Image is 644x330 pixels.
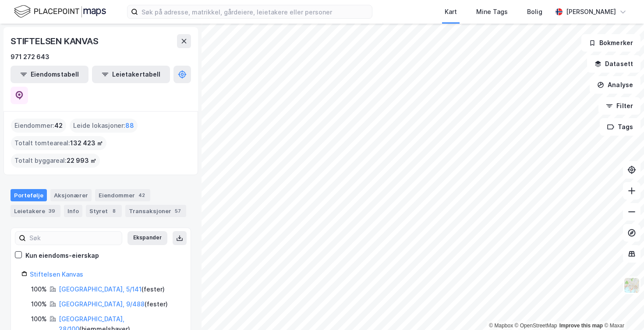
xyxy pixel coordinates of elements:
div: ( fester ) [59,284,165,295]
div: Leide lokasjoner : [70,119,138,133]
div: Leietakere [11,205,60,217]
div: STIFTELSEN KANVAS [11,34,100,48]
img: logo.f888ab2527a4732fd821a326f86c7f29.svg [14,4,106,19]
div: 100% [31,299,47,309]
div: Info [64,205,82,217]
div: 42 [137,191,147,200]
a: [GEOGRAPHIC_DATA], 9/488 [59,300,145,308]
a: [GEOGRAPHIC_DATA], 5/141 [59,285,142,293]
div: Portefølje [11,189,47,201]
button: Analyse [590,76,640,94]
a: Stiftelsen Kanvas [30,270,83,278]
div: Mine Tags [476,7,508,17]
input: Søk på adresse, matrikkel, gårdeiere, leietakere eller personer [138,5,372,18]
div: 100% [31,314,47,324]
a: Improve this map [559,323,603,329]
div: [PERSON_NAME] [566,7,616,17]
span: 88 [125,120,134,131]
a: Mapbox [489,323,513,329]
div: Bolig [527,7,542,17]
button: Tags [600,118,640,136]
button: Leietakertabell [92,66,170,83]
div: ( fester ) [59,299,168,309]
button: Datasett [587,55,640,73]
span: 42 [54,120,63,131]
button: Eiendomstabell [11,66,88,83]
div: 971 272 643 [11,52,50,62]
div: Kun eiendoms-eierskap [25,250,99,261]
div: Eiendommer [95,189,150,201]
div: 57 [173,207,183,215]
span: 132 423 ㎡ [70,138,103,148]
div: Transaksjoner [125,205,186,217]
button: Filter [598,97,640,115]
a: OpenStreetMap [515,323,557,329]
div: Totalt tomteareal : [11,136,106,150]
div: Eiendommer : [11,119,66,133]
button: Ekspander [127,231,167,245]
span: 22 993 ㎡ [67,155,96,166]
div: Kart [445,7,457,17]
div: 8 [110,207,118,215]
button: Bokmerker [581,34,640,52]
div: Styret [86,205,122,217]
div: Totalt byggareal : [11,154,100,168]
div: Kontrollprogram for chat [600,288,644,330]
iframe: Chat Widget [600,288,644,330]
div: 100% [31,284,47,295]
input: Søk [26,232,122,245]
div: Aksjonærer [50,189,92,201]
div: 39 [47,207,57,215]
img: Z [623,277,640,294]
